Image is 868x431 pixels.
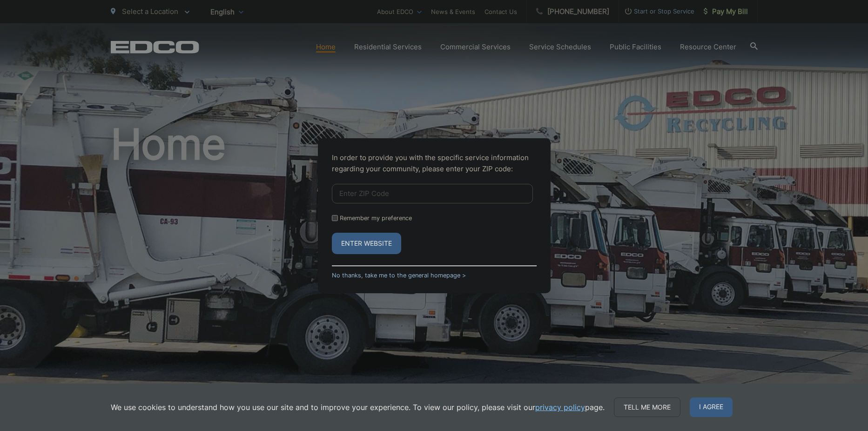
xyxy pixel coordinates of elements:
button: Enter Website [332,233,401,254]
input: Enter ZIP Code [332,184,533,203]
span: I agree [690,397,733,417]
label: Remember my preference [340,215,412,222]
a: privacy policy [535,402,585,413]
a: Tell me more [614,397,680,417]
p: We use cookies to understand how you use our site and to improve your experience. To view our pol... [111,402,605,413]
a: No thanks, take me to the general homepage > [332,272,466,279]
p: In order to provide you with the specific service information regarding your community, please en... [332,152,537,175]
